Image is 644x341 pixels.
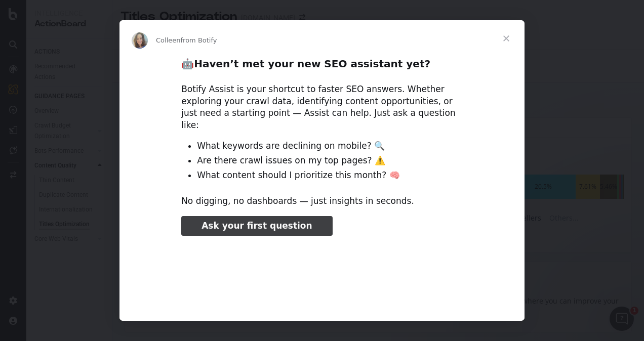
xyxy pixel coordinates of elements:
li: What content should I prioritize this month? 🧠 [197,169,463,182]
span: Ask your first question [202,221,312,231]
div: Botify Assist is your shortcut to faster SEO answers. Whether exploring your crawl data, identify... [181,83,463,132]
b: Haven’t met your new SEO assistant yet? [194,58,430,70]
li: What keywords are declining on mobile? 🔍 [197,140,463,152]
span: from Botify [181,36,217,44]
span: Colleen [156,36,181,44]
li: Are there crawl issues on my top pages? ⚠️ [197,155,463,167]
img: Profile image for Colleen [132,32,148,49]
a: Ask your first question [181,216,332,236]
span: Close [488,20,525,57]
div: No digging, no dashboards — just insights in seconds. [181,195,463,207]
h2: 🤖 [181,57,463,76]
